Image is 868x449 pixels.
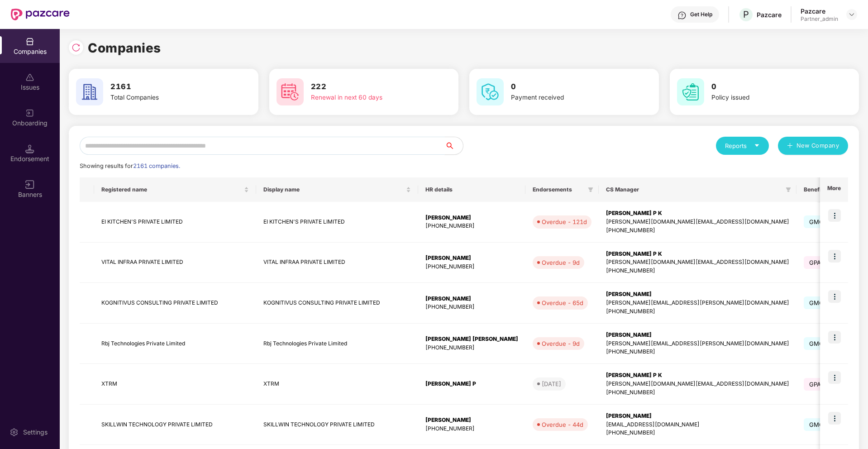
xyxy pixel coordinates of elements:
span: GPA [804,256,827,269]
div: Get Help [690,11,712,18]
div: [PERSON_NAME] [425,254,518,263]
div: [PERSON_NAME] P K [606,250,789,258]
span: GMC [804,215,830,228]
td: VITAL INFRAA PRIVATE LIMITED [256,243,418,283]
div: [PERSON_NAME][EMAIL_ADDRESS][PERSON_NAME][DOMAIN_NAME] [606,339,789,348]
th: HR details [418,177,525,202]
div: [PHONE_NUMBER] [606,307,789,316]
div: [PERSON_NAME][DOMAIN_NAME][EMAIL_ADDRESS][DOMAIN_NAME] [606,258,789,267]
div: [PERSON_NAME][EMAIL_ADDRESS][PERSON_NAME][DOMAIN_NAME] [606,299,789,307]
div: [PERSON_NAME] [425,214,518,222]
img: svg+xml;base64,PHN2ZyB4bWxucz0iaHR0cDovL3d3dy53My5vcmcvMjAwMC9zdmciIHdpZHRoPSI2MCIgaGVpZ2h0PSI2MC... [76,78,103,105]
img: svg+xml;base64,PHN2ZyBpZD0iQ29tcGFuaWVzIiB4bWxucz0iaHR0cDovL3d3dy53My5vcmcvMjAwMC9zdmciIHdpZHRoPS... [25,37,34,46]
div: [PHONE_NUMBER] [425,303,518,311]
img: icon [828,412,841,425]
div: [EMAIL_ADDRESS][DOMAIN_NAME] [606,420,789,429]
span: filter [586,184,595,195]
span: Display name [263,186,404,193]
h3: 0 [511,81,625,93]
div: [PERSON_NAME] [606,290,789,299]
span: CS Manager [606,186,782,193]
div: [PHONE_NUMBER] [425,425,518,433]
div: [PERSON_NAME] [606,331,789,339]
td: EI KITCHEN'S PRIVATE LIMITED [94,202,256,243]
img: icon [828,331,841,344]
div: [PHONE_NUMBER] [606,267,789,275]
img: svg+xml;base64,PHN2ZyB3aWR0aD0iMTQuNSIgaGVpZ2h0PSIxNC41IiB2aWV3Qm94PSIwIDAgMTYgMTYiIGZpbGw9Im5vbm... [25,144,34,153]
div: [PHONE_NUMBER] [425,263,518,271]
td: KOGNITIVUS CONSULTING PRIVATE LIMITED [94,283,256,324]
div: [PERSON_NAME][DOMAIN_NAME][EMAIL_ADDRESS][DOMAIN_NAME] [606,380,789,388]
img: svg+xml;base64,PHN2ZyBpZD0iSGVscC0zMngzMiIgeG1sbnM9Imh0dHA6Ly93d3cudzMub3JnLzIwMDAvc3ZnIiB3aWR0aD... [677,11,687,20]
div: [PHONE_NUMBER] [425,344,518,352]
span: filter [588,187,593,192]
div: Overdue - 65d [542,298,583,307]
div: [PERSON_NAME] P K [606,371,789,380]
div: Policy issued [711,93,825,103]
img: icon [828,371,841,384]
span: New Company [796,141,839,150]
div: [PERSON_NAME] [425,416,518,425]
div: Pazcare [757,10,782,19]
div: [PERSON_NAME] P [425,380,518,388]
h1: Companies [88,38,161,58]
span: caret-down [754,143,760,148]
button: plusNew Company [778,137,848,155]
div: [PERSON_NAME] [425,295,518,303]
div: [PERSON_NAME] [PERSON_NAME] [425,335,518,344]
img: svg+xml;base64,PHN2ZyB3aWR0aD0iMTYiIGhlaWdodD0iMTYiIHZpZXdCb3g9IjAgMCAxNiAxNiIgZmlsbD0ibm9uZSIgeG... [25,180,34,189]
span: Registered name [101,186,242,193]
td: Rbj Technologies Private Limited [94,324,256,364]
h3: 222 [311,81,425,93]
div: Pazcare [801,7,838,15]
th: Display name [256,177,418,202]
img: svg+xml;base64,PHN2ZyB4bWxucz0iaHR0cDovL3d3dy53My5vcmcvMjAwMC9zdmciIHdpZHRoPSI2MCIgaGVpZ2h0PSI2MC... [677,78,704,105]
div: [PHONE_NUMBER] [606,388,789,397]
td: VITAL INFRAA PRIVATE LIMITED [94,243,256,283]
img: New Pazcare Logo [11,9,70,20]
span: GMC [804,418,830,431]
span: search [444,142,463,149]
div: Reports [725,141,760,150]
span: 2161 companies. [133,162,180,169]
img: svg+xml;base64,PHN2ZyB3aWR0aD0iMjAiIGhlaWdodD0iMjAiIHZpZXdCb3g9IjAgMCAyMCAyMCIgZmlsbD0ibm9uZSIgeG... [25,109,34,118]
div: [PERSON_NAME] [606,412,789,420]
span: Endorsements [533,186,584,193]
img: svg+xml;base64,PHN2ZyBpZD0iU2V0dGluZy0yMHgyMCIgeG1sbnM9Imh0dHA6Ly93d3cudzMub3JnLzIwMDAvc3ZnIiB3aW... [10,428,19,437]
div: Overdue - 9d [542,339,580,348]
td: KOGNITIVUS CONSULTING PRIVATE LIMITED [256,283,418,324]
h3: 2161 [110,81,224,93]
span: filter [786,187,791,192]
div: [PERSON_NAME] P K [606,209,789,218]
span: plus [787,143,793,150]
img: svg+xml;base64,PHN2ZyBpZD0iRHJvcGRvd24tMzJ4MzIiIHhtbG5zPSJodHRwOi8vd3d3LnczLm9yZy8yMDAwL3N2ZyIgd2... [848,11,855,18]
th: More [820,177,848,202]
span: GPA [804,378,827,391]
span: filter [784,184,793,195]
img: icon [828,290,841,303]
div: Partner_admin [801,15,838,23]
span: P [743,9,749,20]
div: [PHONE_NUMBER] [606,429,789,437]
img: icon [828,209,841,222]
div: Settings [20,428,50,437]
div: [PHONE_NUMBER] [606,348,789,356]
button: search [444,137,463,155]
div: Payment received [511,93,625,103]
div: [DATE] [542,379,561,388]
td: XTRM [256,364,418,405]
td: Rbj Technologies Private Limited [256,324,418,364]
img: svg+xml;base64,PHN2ZyB4bWxucz0iaHR0cDovL3d3dy53My5vcmcvMjAwMC9zdmciIHdpZHRoPSI2MCIgaGVpZ2h0PSI2MC... [477,78,504,105]
td: SKILLWIN TECHNOLOGY PRIVATE LIMITED [256,405,418,445]
td: SKILLWIN TECHNOLOGY PRIVATE LIMITED [94,405,256,445]
img: svg+xml;base64,PHN2ZyBpZD0iUmVsb2FkLTMyeDMyIiB4bWxucz0iaHR0cDovL3d3dy53My5vcmcvMjAwMC9zdmciIHdpZH... [72,43,81,52]
img: svg+xml;base64,PHN2ZyBpZD0iSXNzdWVzX2Rpc2FibGVkIiB4bWxucz0iaHR0cDovL3d3dy53My5vcmcvMjAwMC9zdmciIH... [25,73,34,82]
td: EI KITCHEN'S PRIVATE LIMITED [256,202,418,243]
div: Overdue - 44d [542,420,583,429]
div: Overdue - 9d [542,258,580,267]
div: [PHONE_NUMBER] [425,222,518,230]
div: Overdue - 121d [542,217,587,226]
img: svg+xml;base64,PHN2ZyB4bWxucz0iaHR0cDovL3d3dy53My5vcmcvMjAwMC9zdmciIHdpZHRoPSI2MCIgaGVpZ2h0PSI2MC... [277,78,304,105]
div: Renewal in next 60 days [311,93,425,103]
div: [PHONE_NUMBER] [606,226,789,235]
